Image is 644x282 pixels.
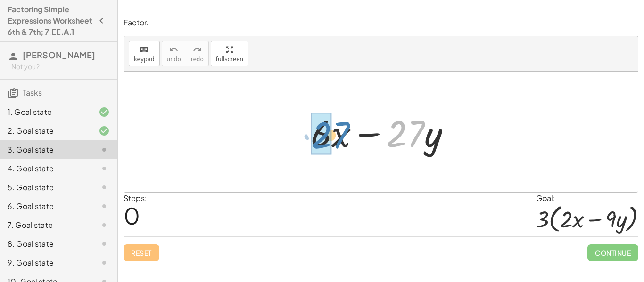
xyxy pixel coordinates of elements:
[23,49,95,60] span: [PERSON_NAME]
[8,144,83,155] div: 3. Goal state
[134,56,155,63] span: keypad
[99,201,110,212] i: Task not started.
[167,56,181,63] span: undo
[8,257,83,268] div: 9. Goal state
[8,4,93,38] h4: Factoring Simple Expressions Worksheet 6th & 7th; 7.EE.A.1
[124,17,638,28] p: Factor.
[99,163,110,174] i: Task not started.
[211,41,248,66] button: fullscreen
[23,88,42,97] span: Tasks
[8,201,83,212] div: 6. Goal state
[191,56,204,63] span: redo
[193,44,202,56] i: redo
[140,44,149,56] i: keyboard
[169,44,178,56] i: undo
[162,41,186,66] button: undoundo
[8,219,83,231] div: 7. Goal state
[8,182,83,193] div: 5. Goal state
[8,125,83,137] div: 2. Goal state
[124,193,147,203] label: Steps:
[124,201,140,230] span: 0
[99,106,110,118] i: Task finished and correct.
[129,41,160,66] button: keyboardkeypad
[99,125,110,137] i: Task finished and correct.
[99,238,110,250] i: Task not started.
[99,144,110,155] i: Task not started.
[8,238,83,250] div: 8. Goal state
[536,193,638,204] div: Goal:
[8,106,83,118] div: 1. Goal state
[216,56,243,63] span: fullscreen
[99,257,110,268] i: Task not started.
[99,219,110,231] i: Task not started.
[8,163,83,174] div: 4. Goal state
[99,182,110,193] i: Task not started.
[186,41,209,66] button: redoredo
[11,62,110,72] div: Not you?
